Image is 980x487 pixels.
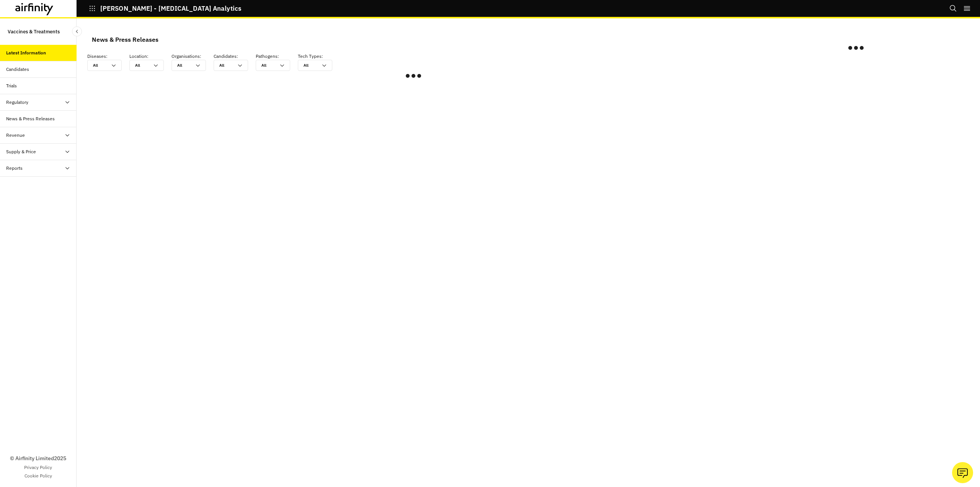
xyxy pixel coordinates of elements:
[87,53,129,60] p: Diseases :
[89,2,241,15] button: [PERSON_NAME] - [MEDICAL_DATA] Analytics
[10,454,66,462] p: © Airfinity Limited 2025
[92,34,158,45] div: News & Press Releases
[100,5,241,12] p: [PERSON_NAME] - [MEDICAL_DATA] Analytics
[298,53,340,60] p: Tech Types :
[6,99,28,106] div: Regulatory
[129,53,171,60] p: Location :
[949,2,957,15] button: Search
[6,165,23,172] div: Reports
[24,472,52,479] a: Cookie Policy
[952,462,973,483] button: Ask our analysts
[6,115,55,122] div: News & Press Releases
[6,148,36,155] div: Supply & Price
[72,26,82,36] button: Close Sidebar
[171,53,214,60] p: Organisations :
[6,49,46,56] div: Latest Information
[6,132,25,139] div: Revenue
[8,25,60,39] p: Vaccines & Treatments
[24,464,52,471] a: Privacy Policy
[214,53,256,60] p: Candidates :
[6,66,29,73] div: Candidates
[6,82,17,89] div: Trials
[256,53,298,60] p: Pathogens :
